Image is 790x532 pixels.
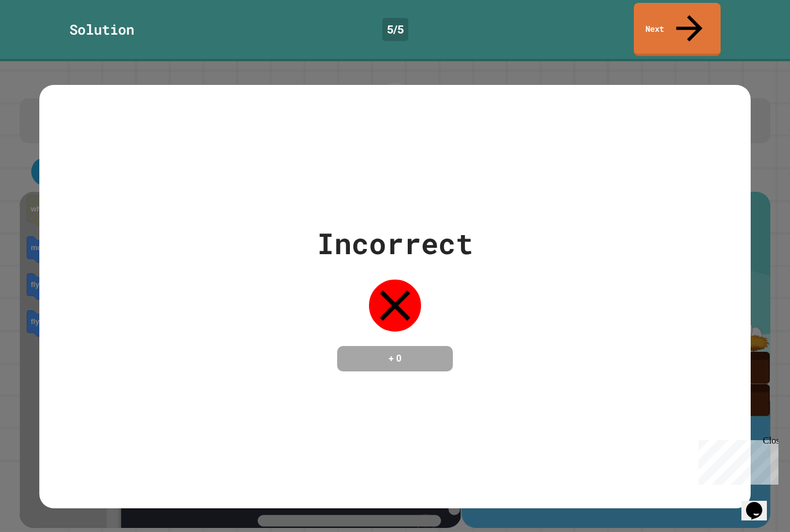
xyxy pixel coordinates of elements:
[317,222,473,265] div: Incorrect
[741,486,778,520] iframe: chat widget
[634,3,721,56] a: Next
[694,436,778,485] iframe: chat widget
[69,19,134,40] div: Solution
[349,352,441,366] h4: + 0
[5,5,80,73] div: Chat with us now!Close
[382,18,408,41] div: 5 / 5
